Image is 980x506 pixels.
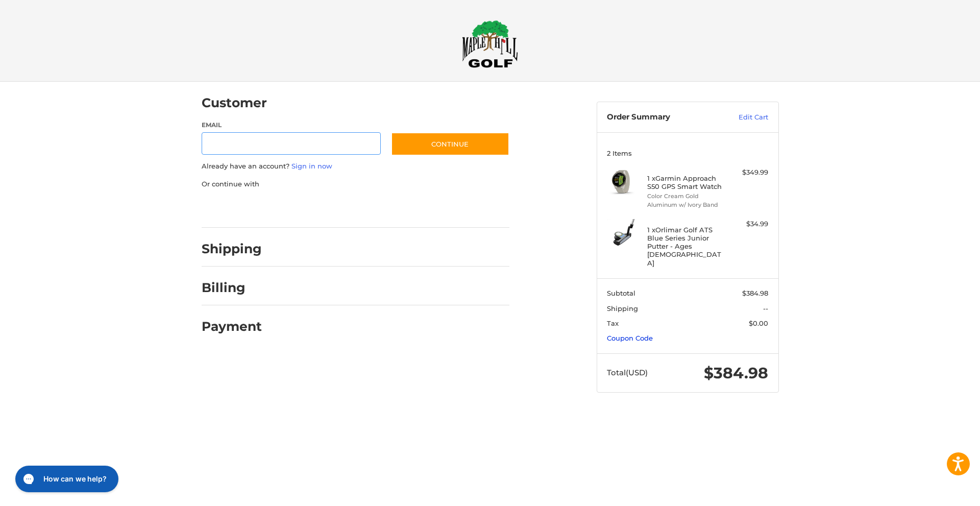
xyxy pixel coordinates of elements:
[607,319,619,327] span: Tax
[202,179,509,189] p: Or continue with
[202,95,267,111] h2: Customer
[285,199,361,218] iframe: PayPal-paylater
[462,20,518,68] img: Maple Hill Golf
[291,162,332,170] a: Sign in now
[749,319,768,327] span: $0.00
[202,161,509,172] p: Already have an account?
[607,112,717,123] h3: Order Summary
[763,304,768,312] span: --
[202,241,262,257] h2: Shipping
[607,149,768,157] h3: 2 Items
[647,226,725,267] h4: 1 x Orlimar Golf ATS Blue Series Junior Putter - Ages [DEMOGRAPHIC_DATA]
[202,121,381,130] label: Email
[607,289,635,297] span: Subtotal
[704,364,768,382] span: $384.98
[391,132,509,156] button: Continue
[371,199,448,218] iframe: PayPal-venmo
[607,368,648,377] span: Total (USD)
[607,334,653,342] a: Coupon Code
[202,280,261,296] h2: Billing
[742,289,768,297] span: $384.98
[198,199,275,218] iframe: PayPal-paypal
[647,174,725,191] h4: 1 x Garmin Approach S50 GPS Smart Watch
[728,219,768,229] div: $34.99
[10,462,121,496] iframe: Gorgias live chat messenger
[202,319,262,334] h2: Payment
[728,167,768,178] div: $349.99
[647,192,725,209] li: Color Cream Gold Aluminum w/ Ivory Band
[717,112,768,123] a: Edit Cart
[607,304,638,312] span: Shipping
